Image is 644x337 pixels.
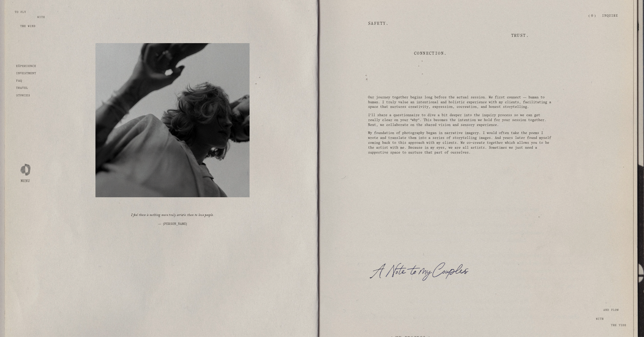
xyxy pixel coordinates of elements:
span: 0 [591,14,593,17]
div: Domain: [DOMAIN_NAME] [15,15,63,20]
div: v 4.0.25 [16,9,28,14]
img: logo_orange.svg [9,9,14,14]
a: investment [16,72,36,75]
img: website_grey.svg [9,15,14,20]
div: Domain Overview [22,34,51,38]
h2: Connection. [414,51,483,56]
p: Our journey together begins long before the actual session. We first connect — human to human. I ... [368,95,552,110]
img: tab_domain_overview_orange.svg [16,33,20,38]
p: My foundation of photography began in narrative imagery. I would often take the poems I wrote and... [368,131,552,155]
p: I’ll share a questionnaire to dive a bit deeper into the inquiry process so we can get really cle... [368,113,552,127]
p: — [PERSON_NAME] [92,213,253,226]
a: Stories [16,94,30,97]
a: FAQ [16,80,22,82]
a: Inquire [602,11,618,21]
a: travel [16,87,28,89]
span: ) [595,14,596,17]
span: ( [589,14,590,17]
em: I feel there is nothing more truly artistic than to love people. [131,212,214,218]
h2: Trust. [460,33,529,39]
div: Keywords by Traffic [64,34,97,38]
a: experience [16,65,36,68]
img: tab_keywords_by_traffic_grey.svg [57,33,62,38]
a: 0 items in cart [589,14,595,18]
